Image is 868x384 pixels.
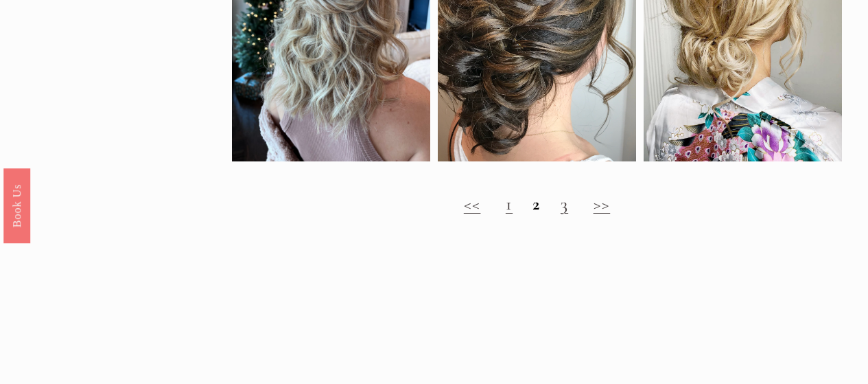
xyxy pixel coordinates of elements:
[506,193,513,214] a: 1
[3,168,30,242] a: Book Us
[561,193,568,214] a: 3
[532,193,540,214] strong: 2
[594,193,611,214] a: >>
[464,193,481,214] a: <<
